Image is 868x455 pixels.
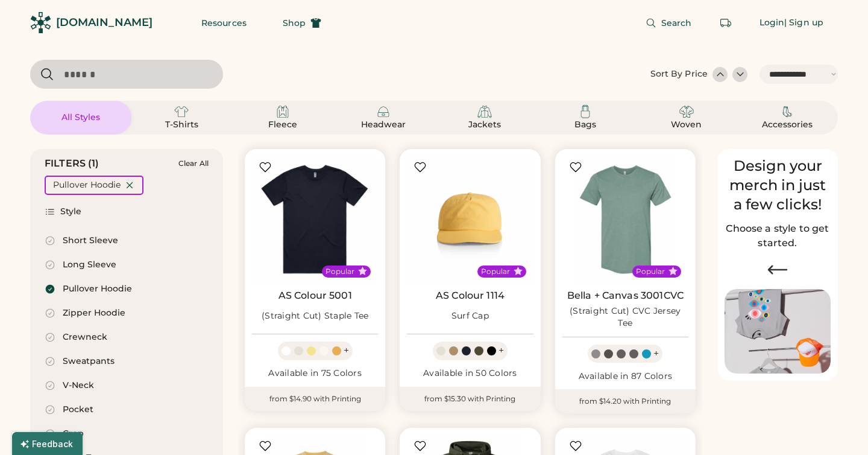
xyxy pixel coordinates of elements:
span: Shop [283,19,306,27]
img: T-Shirts Icon [174,104,189,119]
div: V-Neck [63,380,94,392]
div: + [498,344,504,357]
span: Search [661,19,692,27]
img: Image of Lisa Congdon Eye Print on T-Shirt and Hat [725,289,831,374]
img: Headwear Icon [376,104,391,119]
div: from $14.90 with Printing [245,387,385,411]
div: All Styles [54,112,108,124]
button: Shop [268,11,336,35]
div: Clear All [178,159,209,168]
img: Accessories Icon [780,104,794,119]
a: Bella + Canvas 3001CVC [567,290,684,302]
div: Bags [558,119,612,131]
div: Crewneck [63,331,107,343]
div: Pocket [63,404,93,416]
div: Sweatpants [63,355,115,367]
div: Headwear [356,119,410,131]
div: + [653,347,659,360]
div: Pullover Hoodie [53,179,121,191]
div: (Straight Cut) Staple Tee [262,310,368,322]
button: Retrieve an order [714,11,738,35]
div: Crop [63,428,84,440]
div: Login [759,17,785,29]
div: Short Sleeve [63,235,118,247]
a: AS Colour 5001 [278,290,352,302]
div: Jackets [458,119,512,131]
div: Zipper Hoodie [63,307,125,319]
button: Popular Style [358,267,367,276]
div: Popular [636,267,665,276]
div: (Straight Cut) CVC Jersey Tee [562,305,688,329]
div: Pullover Hoodie [63,283,132,295]
div: Available in 87 Colors [562,371,688,383]
div: Available in 50 Colors [407,367,533,380]
div: Surf Cap [451,310,489,322]
img: Fleece Icon [275,104,290,119]
div: Long Sleeve [63,259,116,271]
img: Jackets Icon [477,104,492,119]
div: + [344,344,349,357]
img: AS Colour 1114 Surf Cap [407,156,533,282]
h2: Choose a style to get started. [725,221,831,250]
div: Sort By Price [650,68,708,80]
div: Popular [325,267,354,276]
div: | Sign up [784,17,823,29]
div: T-Shirts [154,119,209,131]
div: FILTERS (1) [45,156,99,171]
div: Design your merch in just a few clicks! [725,156,831,214]
div: Style [60,206,82,218]
div: Available in 75 Colors [252,367,378,380]
img: BELLA + CANVAS 3001CVC (Straight Cut) CVC Jersey Tee [562,156,688,282]
div: Accessories [760,119,814,131]
div: [DOMAIN_NAME] [56,15,153,30]
div: from $15.30 with Printing [400,387,540,411]
div: Popular [481,267,510,276]
button: Popular Style [514,267,523,276]
button: Resources [187,11,261,35]
a: AS Colour 1114 [436,290,505,302]
div: Woven [659,119,714,131]
img: AS Colour 5001 (Straight Cut) Staple Tee [252,156,378,282]
div: Fleece [256,119,310,131]
img: Bags Icon [578,104,593,119]
div: from $14.20 with Printing [555,389,696,413]
button: Search [631,11,706,35]
button: Popular Style [668,267,678,276]
img: Woven Icon [679,104,694,119]
img: Rendered Logo - Screens [30,12,51,33]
